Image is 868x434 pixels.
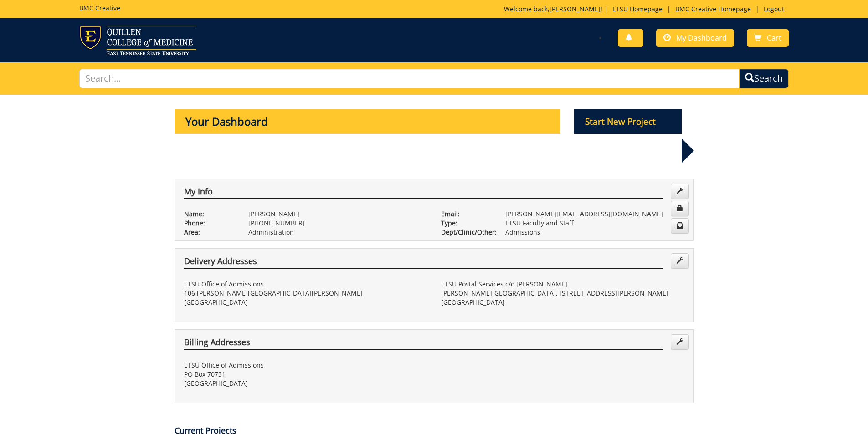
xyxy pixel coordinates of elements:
[184,228,235,237] p: Area:
[184,187,663,199] h4: My Info
[441,209,492,219] p: Email:
[184,280,427,289] p: ETSU Office of Admissions
[248,219,427,228] p: [PHONE_NUMBER]
[441,298,684,307] p: [GEOGRAPHIC_DATA]
[184,361,427,370] p: ETSU Office of Admissions
[747,29,789,47] a: Cart
[79,26,196,55] img: ETSU logo
[441,228,492,237] p: Dept/Clinic/Other:
[504,5,789,14] p: Welcome back, ! | | |
[759,5,789,13] a: Logout
[671,334,689,350] a: Edit Addresses
[574,118,682,127] a: Start New Project
[184,338,663,350] h4: Billing Addresses
[505,228,684,237] p: Admissions
[671,5,755,13] a: BMC Creative Homepage
[79,5,120,11] h5: BMC Creative
[671,201,689,216] a: Change Password
[671,184,689,199] a: Edit Info
[505,219,684,228] p: ETSU Faculty and Staff
[739,69,789,88] button: Search
[441,289,684,298] p: [PERSON_NAME][GEOGRAPHIC_DATA], [STREET_ADDRESS][PERSON_NAME]
[184,370,427,379] p: PO Box 70731
[184,219,235,228] p: Phone:
[184,289,427,298] p: 106 [PERSON_NAME][GEOGRAPHIC_DATA][PERSON_NAME]
[79,69,740,88] input: Search...
[248,228,427,237] p: Administration
[767,33,781,43] span: Cart
[671,253,689,269] a: Edit Addresses
[676,33,727,43] span: My Dashboard
[574,109,682,134] p: Start New Project
[656,29,734,47] a: My Dashboard
[184,298,427,307] p: [GEOGRAPHIC_DATA]
[184,379,427,388] p: [GEOGRAPHIC_DATA]
[441,280,684,289] p: ETSU Postal Services c/o [PERSON_NAME]
[608,5,667,13] a: ETSU Homepage
[175,109,561,134] p: Your Dashboard
[184,209,235,219] p: Name:
[505,209,684,219] p: [PERSON_NAME][EMAIL_ADDRESS][DOMAIN_NAME]
[550,5,601,13] a: [PERSON_NAME]
[248,209,427,219] p: [PERSON_NAME]
[441,219,492,228] p: Type:
[671,218,689,234] a: Change Communication Preferences
[184,257,663,269] h4: Delivery Addresses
